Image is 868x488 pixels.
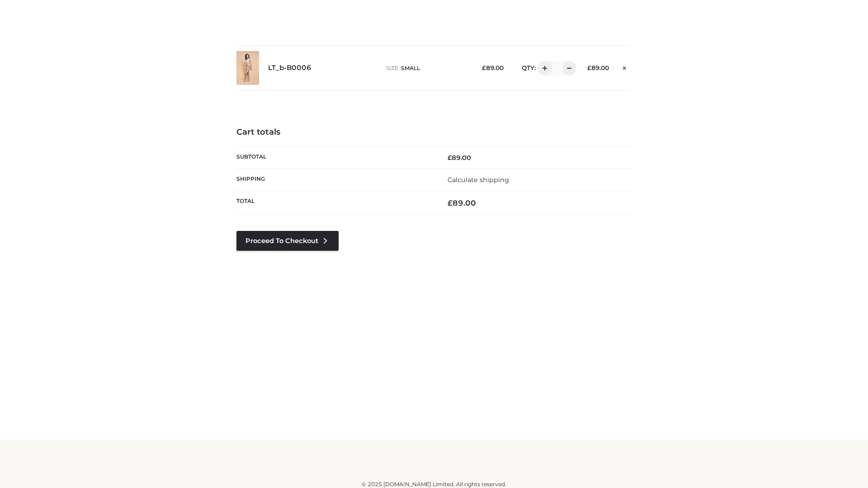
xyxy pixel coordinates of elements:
span: £ [482,64,486,71]
th: Shipping [236,169,434,191]
h4: Cart totals [236,127,632,137]
th: Subtotal [236,146,434,169]
a: Calculate shipping [448,176,509,184]
div: QTY: [513,61,573,75]
span: £ [587,64,591,71]
a: LT_b-B0006 [268,64,311,72]
bdi: 89.00 [482,64,504,71]
span: £ [448,154,452,162]
span: £ [448,198,453,207]
a: Proceed to Checkout [236,231,339,251]
bdi: 89.00 [448,198,476,207]
th: Total [236,191,434,215]
a: Remove this item [618,61,632,73]
p: size : [386,64,468,72]
bdi: 89.00 [587,64,609,71]
bdi: 89.00 [448,154,471,162]
span: SMALL [401,65,420,71]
